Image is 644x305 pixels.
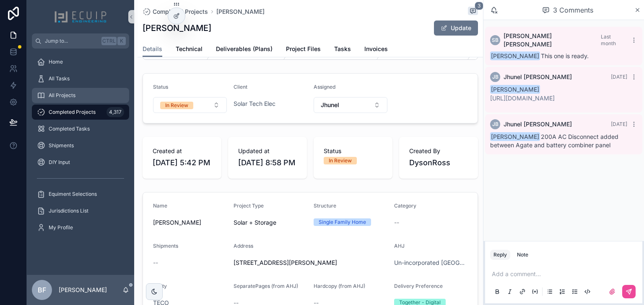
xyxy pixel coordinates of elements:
[45,38,98,44] span: Jump to...
[49,59,63,65] span: Home
[32,88,129,103] a: All Projects
[143,8,208,16] a: Completed Projects
[434,21,478,36] button: Update
[329,157,352,164] div: In Review
[153,283,167,289] span: Utility
[153,147,211,155] span: Created at
[517,251,528,258] div: Note
[468,7,478,17] button: 3
[153,218,227,227] span: [PERSON_NAME]
[611,121,627,127] span: [DATE]
[49,92,75,99] span: All Projects
[153,259,158,267] span: --
[234,243,253,249] span: Address
[234,202,264,209] span: Project Type
[49,191,97,197] span: Equiment Selections
[514,250,532,260] button: Note
[234,84,247,90] span: Client
[490,52,589,59] span: This one is ready.
[492,121,499,128] span: JB
[490,132,540,141] span: [PERSON_NAME]
[32,121,129,136] a: Completed Tasks
[32,155,129,170] a: DIY Input
[49,109,96,115] span: Completed Projects
[153,84,168,90] span: Status
[321,101,339,109] span: Jhunel
[504,73,572,81] span: Jhunel [PERSON_NAME]
[234,100,275,108] a: Solar Tech Elec
[334,45,351,53] span: Tasks
[153,243,178,249] span: Shipments
[394,283,443,289] span: Delivery Preference
[176,41,203,58] a: Technical
[32,105,129,120] a: Completed Projects4,317
[409,147,468,155] span: Created By
[153,8,208,16] span: Completed Projects
[216,45,273,53] span: Deliverables (Plans)
[475,2,483,10] span: 3
[504,32,601,49] span: [PERSON_NAME] [PERSON_NAME]
[32,203,129,218] a: Jurisdictions List
[314,202,336,209] span: Structure
[32,71,129,86] a: All Tasks
[319,218,366,226] div: Single Family Home
[49,208,88,214] span: Jurisdictions List
[101,37,117,45] span: Ctrl
[234,283,298,289] span: SeparatePages (from AHJ)
[153,157,211,169] span: [DATE] 5:42 PM
[143,45,162,53] span: Details
[238,147,297,155] span: Updated at
[234,218,276,227] span: Solar + Storage
[286,41,321,58] a: Project Files
[32,33,129,49] button: Jump to...CtrlK
[143,22,211,34] h1: [PERSON_NAME]
[601,33,616,46] span: Last month
[176,45,203,53] span: Technical
[394,243,405,249] span: AHJ
[238,157,297,169] span: [DATE] 8:58 PM
[216,8,265,16] span: [PERSON_NAME]
[504,120,572,128] span: Jhunel [PERSON_NAME]
[49,159,70,166] span: DIY Input
[49,224,73,231] span: My Profile
[32,187,129,202] a: Equiment Selections
[49,75,70,82] span: All Tasks
[59,286,107,294] p: [PERSON_NAME]
[32,220,129,235] a: My Profile
[394,202,416,209] span: Category
[118,38,125,44] span: K
[27,49,134,275] div: scrollable content
[286,45,321,53] span: Project Files
[364,45,388,53] span: Invoices
[492,74,499,80] span: JB
[490,250,510,260] button: Reply
[314,97,387,113] button: Select Button
[38,285,46,295] span: BF
[611,74,627,80] span: [DATE]
[32,138,129,153] a: Shipments
[216,41,273,58] a: Deliverables (Plans)
[143,41,162,57] a: Details
[394,259,468,267] a: Un-incorporated [GEOGRAPHIC_DATA]
[553,5,593,15] span: 3 Comments
[364,41,388,58] a: Invoices
[106,107,124,117] div: 4,317
[54,10,107,23] img: App logo
[490,85,540,94] span: [PERSON_NAME]
[49,126,90,132] span: Completed Tasks
[234,259,387,267] span: [STREET_ADDRESS][PERSON_NAME]
[409,157,468,169] span: DysonRoss
[49,142,74,149] span: Shipments
[153,202,167,209] span: Name
[314,84,335,90] span: Assigned
[490,95,555,102] a: [URL][DOMAIN_NAME]
[324,147,382,155] span: Status
[334,41,351,58] a: Tasks
[165,102,188,109] div: In Review
[490,133,618,149] span: 200A AC Disconnect added between Agate and battery combiner panel
[314,283,365,289] span: Hardcopy (from AHJ)
[394,218,399,227] span: --
[32,54,129,69] a: Home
